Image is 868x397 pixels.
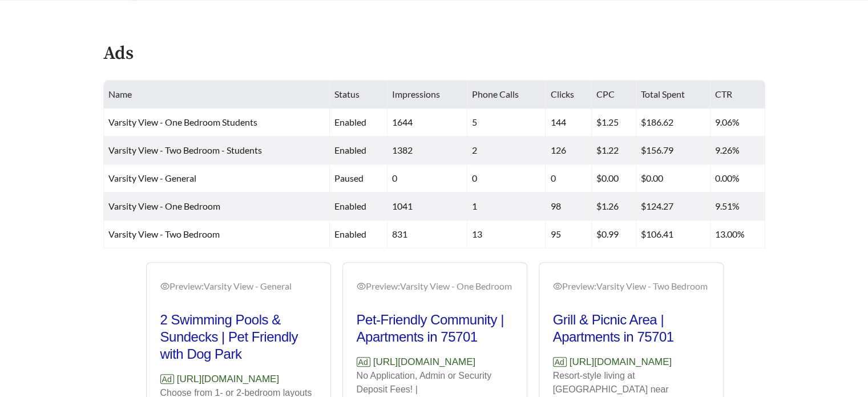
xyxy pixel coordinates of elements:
[546,220,591,248] td: 95
[592,220,636,248] td: $0.99
[546,193,591,220] td: 98
[104,81,330,109] th: Name
[636,109,710,137] td: $186.62
[553,279,709,293] div: Preview: Varsity View - Two Bedroom
[387,81,467,109] th: Impressions
[636,137,710,165] td: $156.79
[592,165,636,193] td: $0.00
[387,165,467,193] td: 0
[710,137,765,165] td: 9.26%
[715,89,732,99] span: CTR
[160,374,174,384] span: Ad
[330,81,387,109] th: Status
[357,355,513,370] p: [URL][DOMAIN_NAME]
[467,81,546,109] th: Phone Calls
[546,165,591,193] td: 0
[546,109,591,137] td: 144
[160,279,317,293] div: Preview: Varsity View - General
[108,173,196,183] span: Varsity View - General
[108,200,220,211] span: Varsity View - One Bedroom
[357,282,366,291] span: eye
[108,117,257,127] span: Varsity View - One Bedroom Students
[546,81,591,109] th: Clicks
[387,193,467,220] td: 1041
[334,117,366,127] span: enabled
[596,89,615,99] span: CPC
[357,357,370,367] span: Ad
[592,137,636,165] td: $1.22
[467,193,546,220] td: 1
[334,173,364,183] span: paused
[103,44,134,64] h4: Ads
[592,193,636,220] td: $1.26
[467,220,546,248] td: 13
[636,165,710,193] td: $0.00
[357,311,513,346] h2: Pet-Friendly Community | Apartments in 75701
[636,220,710,248] td: $106.41
[546,137,591,165] td: 126
[334,145,366,155] span: enabled
[592,109,636,137] td: $1.25
[467,165,546,193] td: 0
[553,357,567,367] span: Ad
[387,137,467,165] td: 1382
[710,220,765,248] td: 13.00%
[387,220,467,248] td: 831
[710,193,765,220] td: 9.51%
[553,282,562,291] span: eye
[636,81,710,109] th: Total Spent
[108,145,262,155] span: Varsity View - Two Bedroom - Students
[334,228,366,239] span: enabled
[553,311,709,346] h2: Grill & Picnic Area | Apartments in 75701
[553,355,709,370] p: [URL][DOMAIN_NAME]
[334,200,366,211] span: enabled
[467,109,546,137] td: 5
[467,137,546,165] td: 2
[160,282,169,291] span: eye
[160,311,317,363] h2: 2 Swimming Pools & Sundecks | Pet Friendly with Dog Park
[108,228,220,239] span: Varsity View - Two Bedroom
[710,109,765,137] td: 9.06%
[710,165,765,193] td: 0.00%
[357,279,513,293] div: Preview: Varsity View - One Bedroom
[636,193,710,220] td: $124.27
[160,372,317,387] p: [URL][DOMAIN_NAME]
[387,109,467,137] td: 1644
